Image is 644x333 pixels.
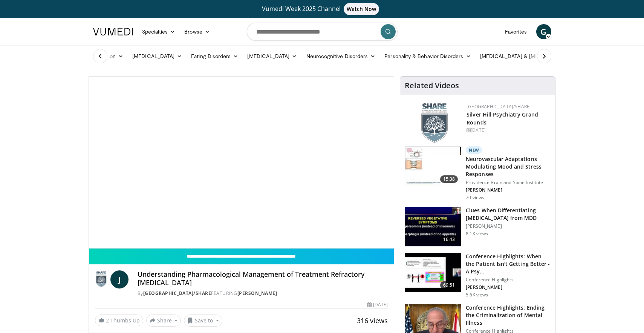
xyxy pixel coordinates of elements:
a: Vumedi Week 2025 ChannelWatch Now [94,3,550,15]
a: Favorites [500,24,532,39]
a: G [536,24,551,39]
p: 5.6K views [466,292,488,298]
p: Conference Highlights [466,277,551,283]
a: 2 Thumbs Up [95,315,143,326]
h4: Understanding Pharmacological Management of Treatment Refractory [MEDICAL_DATA] [138,270,388,287]
p: [PERSON_NAME] [466,187,551,193]
img: VuMedi Logo [93,28,133,35]
span: 316 views [357,316,388,325]
div: [DATE] [467,127,549,134]
video-js: Video Player [89,77,394,249]
img: 4362ec9e-0993-4580-bfd4-8e18d57e1d49.150x105_q85_crop-smart_upscale.jpg [405,253,461,292]
span: 2 [106,317,109,324]
a: Personality & Behavior Disorders [380,49,475,64]
img: Silver Hill Hospital/SHARE [95,270,107,288]
img: a6520382-d332-4ed3-9891-ee688fa49237.150x105_q85_crop-smart_upscale.jpg [405,207,461,246]
a: Eating Disorders [187,49,243,64]
a: 16:43 Clues When Differentiating [MEDICAL_DATA] from MDD [PERSON_NAME] 8.1K views [405,207,551,247]
img: f8aaeb6d-318f-4fcf-bd1d-54ce21f29e87.png.150x105_q85_autocrop_double_scale_upscale_version-0.2.png [421,103,448,143]
p: [PERSON_NAME] [466,223,551,229]
a: [PERSON_NAME] [237,290,277,296]
a: J [110,270,128,288]
h4: Related Videos [405,81,459,90]
a: Neurocognitive Disorders [302,49,380,64]
span: 69:51 [440,281,458,289]
h3: Clues When Differentiating [MEDICAL_DATA] from MDD [466,207,551,222]
a: [MEDICAL_DATA] [128,49,187,64]
div: By FEATURING [138,290,388,297]
a: 15:38 New Neurovascular Adaptations Modulating Mood and Stress Responses Providence Brain and Spi... [405,146,551,201]
h3: Conference Highlights: When the Patient Isn't Getting Better - A Psy… [466,253,551,275]
p: New [466,146,482,154]
a: [MEDICAL_DATA] [243,49,301,64]
span: 15:38 [440,175,458,183]
a: [MEDICAL_DATA] & [MEDICAL_DATA] [476,49,583,64]
a: Specialties [138,24,180,39]
button: Save to [184,315,222,327]
p: 70 views [466,195,484,201]
a: 69:51 Conference Highlights: When the Patient Isn't Getting Better - A Psy… Conference Highlights... [405,253,551,298]
p: 8.1K views [466,231,488,237]
input: Search topics, interventions [247,23,398,41]
img: 4562edde-ec7e-4758-8328-0659f7ef333d.150x105_q85_crop-smart_upscale.jpg [405,147,461,186]
span: Watch Now [344,3,379,15]
p: [PERSON_NAME] [466,284,551,290]
div: [DATE] [367,301,388,308]
a: [GEOGRAPHIC_DATA]/SHARE [467,103,529,110]
p: Providence Brain and Spine Institute [466,180,551,186]
h3: Neurovascular Adaptations Modulating Mood and Stress Responses [466,155,551,178]
h3: Conference Highlights: Ending the Criminalization of Mental Illness [466,304,551,327]
button: Share [146,315,181,327]
a: Silver Hill Psychiatry Grand Rounds [467,111,538,126]
a: Browse [180,24,214,39]
a: [GEOGRAPHIC_DATA]/SHARE [143,290,211,296]
span: 16:43 [440,236,458,243]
